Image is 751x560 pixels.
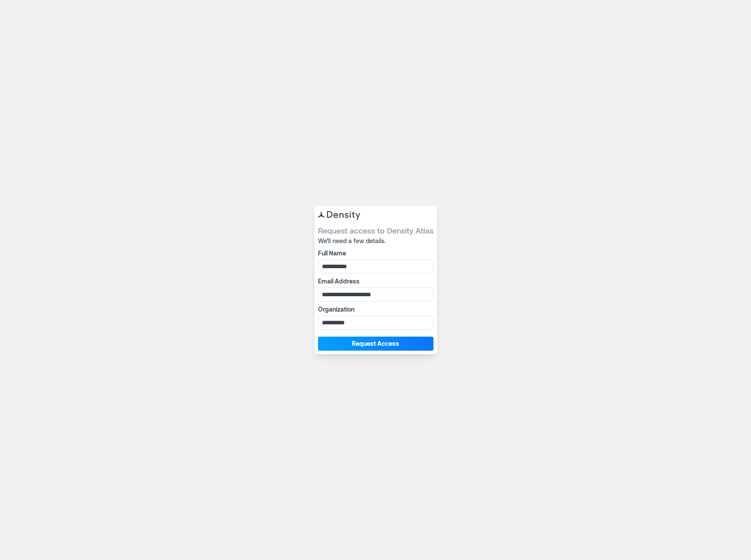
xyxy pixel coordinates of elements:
[318,249,432,258] label: Full Name
[318,277,432,286] label: Email Address
[318,305,432,314] label: Organization
[318,337,433,351] button: Request Access
[318,225,433,236] span: Request access to Density Atlas
[352,339,399,348] span: Request Access
[318,237,433,245] span: We’ll need a few details.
